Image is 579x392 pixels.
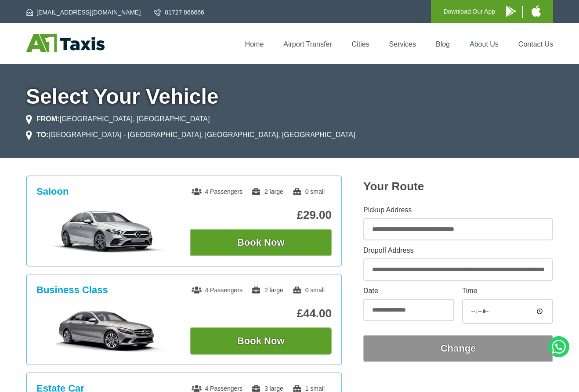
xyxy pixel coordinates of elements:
strong: FROM: [36,115,59,123]
img: A1 Taxis Android App [506,6,516,17]
span: 0 small [292,188,325,195]
img: Saloon [41,210,174,254]
label: Pickup Address [363,207,553,214]
strong: TO: [36,131,48,138]
img: A1 Taxis iPhone App [532,5,541,17]
h3: Saloon [36,186,69,197]
a: Blog [436,40,450,48]
label: Time [462,287,553,294]
label: Date [363,287,454,294]
span: 4 Passengers [192,188,242,195]
span: 4 Passengers [192,287,242,294]
h2: Your Route [363,180,553,193]
p: Download Our App [443,6,495,17]
li: [GEOGRAPHIC_DATA] - [GEOGRAPHIC_DATA], [GEOGRAPHIC_DATA], [GEOGRAPHIC_DATA] [26,130,355,140]
span: 1 small [292,385,325,392]
button: Book Now [190,229,332,256]
li: [GEOGRAPHIC_DATA], [GEOGRAPHIC_DATA] [26,114,210,124]
h1: Select Your Vehicle [26,86,553,107]
span: 2 large [251,188,283,195]
span: 3 large [251,385,283,392]
label: Dropoff Address [363,247,553,254]
span: 2 large [251,287,283,294]
img: Business Class [41,308,174,352]
a: [EMAIL_ADDRESS][DOMAIN_NAME] [26,8,141,17]
span: 0 small [292,287,325,294]
a: Services [389,40,416,48]
p: £29.00 [190,208,332,222]
h3: Business Class [36,284,108,296]
p: £44.00 [190,307,332,320]
a: 01727 866666 [154,8,204,17]
button: Change [363,335,553,362]
a: Home [245,40,264,48]
span: 4 Passengers [192,385,242,392]
a: Cities [352,40,369,48]
img: A1 Taxis St Albans LTD [26,34,105,52]
button: Book Now [190,327,332,355]
a: Contact Us [518,40,553,48]
a: About Us [470,40,499,48]
a: Airport Transfer [283,40,332,48]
